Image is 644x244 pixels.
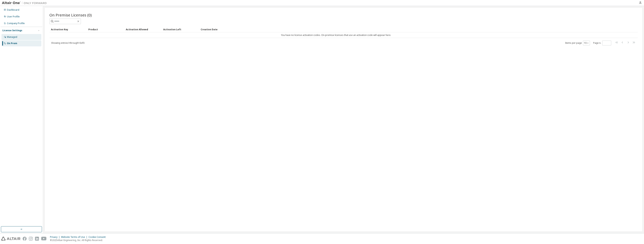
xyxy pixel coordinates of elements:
img: linkedin.svg [35,237,39,241]
span: Showing entries 1 through 10 of 0 [51,41,84,44]
img: Altair One [2,1,49,5]
div: Managed [7,36,17,39]
img: altair_logo.svg [1,237,20,241]
img: instagram.svg [29,237,33,241]
div: Company Profile [7,22,25,25]
div: Activation Allowed [126,26,160,32]
div: On Prem [7,42,17,45]
div: User Profile [7,15,20,18]
span: On Premise Licenses (0) [49,12,92,18]
span: Page n. [593,41,611,45]
div: License Settings [2,29,22,32]
div: Dashboard [7,8,19,11]
div: Product [88,26,123,32]
div: Activation Key [51,26,85,32]
td: You have no license activation codes. On-premise licenses that use an activation code will appear... [49,32,623,38]
div: Activation Left [163,26,198,32]
button: 10 [584,42,589,44]
div: Cookie Consent [89,236,108,239]
img: youtube.svg [41,237,47,241]
p: © 2025 Altair Engineering, Inc. All Rights Reserved. [50,239,108,242]
div: Privacy [50,236,61,239]
img: facebook.svg [23,237,27,241]
div: Creation Date [201,26,621,32]
div: Website Terms of Use [61,236,89,239]
span: Items per page [565,41,590,45]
